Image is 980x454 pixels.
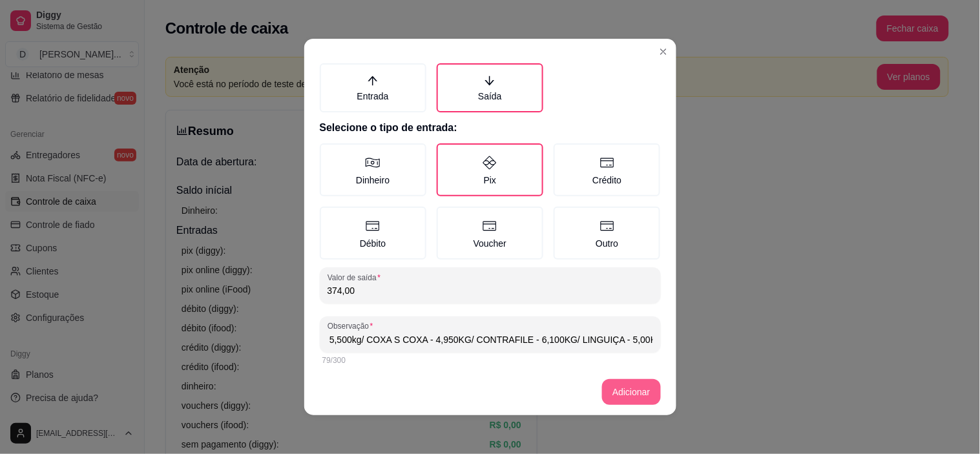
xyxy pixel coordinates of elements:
button: Adicionar [602,379,660,405]
span: arrow-up [367,75,379,87]
label: Pix [437,143,543,196]
button: Close [653,41,674,62]
input: Observação [328,333,653,346]
div: 79/300 [322,355,658,366]
label: Débito [320,207,426,260]
input: Valor de saída [328,284,653,297]
label: Dinheiro [320,143,426,196]
label: Outro [554,207,660,260]
label: Voucher [437,207,543,260]
label: Crédito [554,143,660,196]
label: Valor de saída [328,272,385,283]
h2: Selecione o tipo de entrada: [320,120,661,136]
label: Observação [328,321,377,332]
label: Saída [437,63,543,112]
span: arrow-down [484,75,495,87]
label: Entrada [320,63,426,112]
